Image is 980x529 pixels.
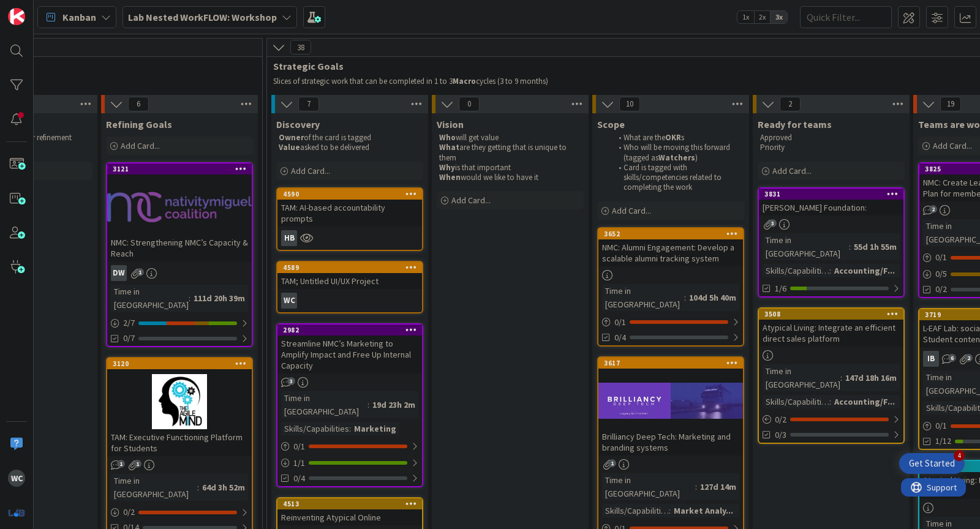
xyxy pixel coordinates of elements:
[281,422,349,435] div: Skills/Capabilities
[134,460,141,468] span: 1
[598,228,743,239] div: 3652
[276,187,423,251] a: 4590TAM: AI-based accountability promptsHB
[351,422,399,435] div: Marketing
[831,395,898,408] div: Accounting/F...
[737,11,754,23] span: 1x
[612,163,742,193] li: Card is tagged with skills/competencies related to completing the work
[279,142,300,152] strong: Value
[759,309,903,347] div: 3508Atypical Living: Integrate an efficient direct sales platform
[26,2,56,17] span: Support
[849,240,851,253] span: :
[935,268,947,280] span: 0 / 5
[128,97,149,111] span: 6
[349,422,351,435] span: :
[760,133,902,143] p: Approved
[277,498,422,525] div: 4513Reinventing Atypical Online
[276,261,423,313] a: 4589TAM; Untitled UI/UX ProjectWC
[123,506,135,519] span: 0 / 2
[111,474,197,501] div: Time in [GEOGRAPHIC_DATA]
[697,480,739,493] div: 127d 14m
[107,234,252,261] div: NMC: Strengthening NMC’s Capacity & Reach
[754,11,771,23] span: 2x
[277,200,422,227] div: TAM: AI-based accountability prompts
[842,371,900,385] div: 147d 18h 16m
[367,398,369,411] span: :
[287,377,295,385] span: 3
[759,200,903,216] div: [PERSON_NAME] Foundation:
[597,227,744,347] a: 3652NMC: Alumni Engagement: Develop a scalable alumni tracking systemTime in [GEOGRAPHIC_DATA]:10...
[277,336,422,373] div: Streamline NMC’s Marketing to Amplify Impact and Free Up Internal Capacity
[775,282,786,295] span: 1/6
[671,504,736,517] div: Market Analy...
[369,398,418,411] div: 19d 23h 2m
[935,283,947,296] span: 0/2
[8,504,25,521] img: avatar
[948,354,956,362] span: 6
[190,291,248,305] div: 111d 20h 39m
[614,331,626,344] span: 0/4
[439,172,461,182] strong: When
[123,317,135,329] span: 2 / 7
[277,498,422,509] div: 4513
[763,233,849,260] div: Time in [GEOGRAPHIC_DATA]
[277,509,422,525] div: Reinventing Atypical Online
[800,6,892,28] input: Quick Filter...
[614,316,626,329] span: 0 / 1
[277,325,422,336] div: 2982
[113,359,252,368] div: 3120
[602,284,684,311] div: Time in [GEOGRAPHIC_DATA]
[281,230,297,246] div: HB
[8,8,25,25] img: Visit kanbanzone.com
[935,419,947,432] span: 0 / 1
[598,228,743,266] div: 3652NMC: Alumni Engagement: Develop a scalable alumni tracking system
[758,118,832,130] span: Ready for teams
[759,189,903,200] div: 3831
[277,262,422,289] div: 4589TAM; Untitled UI/UX Project
[658,152,695,163] strong: Watchers
[612,205,651,216] span: Add Card...
[107,265,252,281] div: DW
[772,165,812,176] span: Add Card...
[831,264,898,277] div: Accounting/F...
[293,457,305,470] span: 1 / 1
[107,163,252,261] div: 3121NMC: Strengthening NMC’s Capacity & Reach
[277,189,422,200] div: 4590
[851,240,900,253] div: 55d 1h 55m
[758,307,905,444] a: 3508Atypical Living: Integrate an efficient direct sales platformTime in [GEOGRAPHIC_DATA]:147d 1...
[965,354,973,362] span: 2
[107,358,252,456] div: 3120TAM: Executive Functioning Platform for Students
[619,97,640,111] span: 10
[283,190,422,198] div: 4590
[106,162,253,347] a: 3121NMC: Strengthening NMC’s Capacity & ReachDWTime in [GEOGRAPHIC_DATA]:111d 20h 39m2/70/7
[935,435,951,448] span: 1/12
[602,473,695,500] div: Time in [GEOGRAPHIC_DATA]
[598,315,743,330] div: 0/1
[459,97,480,111] span: 0
[123,332,135,345] span: 0/7
[106,118,172,130] span: Refining Goals
[598,239,743,266] div: NMC: Alumni Engagement: Develop a scalable alumni tracking system
[107,429,252,456] div: TAM: Executive Functioning Platform for Students
[775,429,786,441] span: 0/3
[121,140,160,151] span: Add Card...
[277,262,422,273] div: 4589
[598,358,743,369] div: 3617
[829,264,831,277] span: :
[608,459,616,467] span: 1
[763,364,840,391] div: Time in [GEOGRAPHIC_DATA]
[281,293,297,309] div: WC
[940,97,961,111] span: 19
[277,439,422,454] div: 0/1
[899,453,965,474] div: Open Get Started checklist, remaining modules: 4
[197,481,199,494] span: :
[597,118,625,130] span: Scope
[283,326,422,334] div: 2982
[612,143,742,163] li: Who will be moving this forward (tagged as )
[602,504,669,517] div: Skills/Capabilities
[775,413,786,426] span: 0 / 2
[199,481,248,494] div: 64d 3h 52m
[439,133,581,143] p: will get value
[954,450,965,461] div: 4
[935,251,947,264] span: 0 / 1
[453,76,476,86] strong: Macro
